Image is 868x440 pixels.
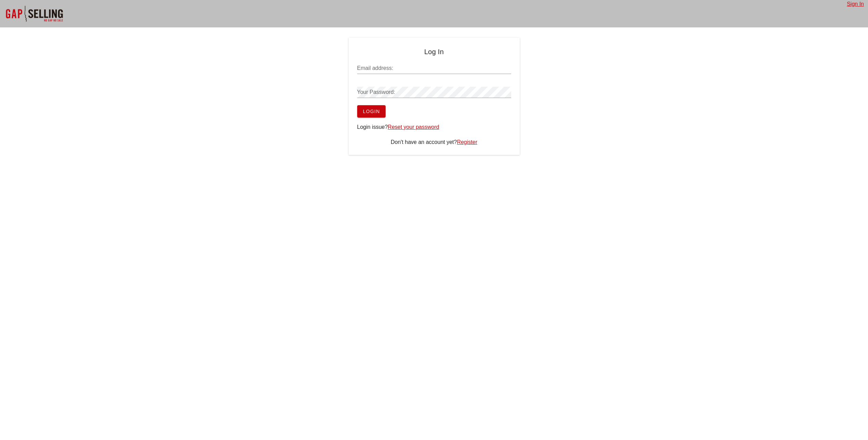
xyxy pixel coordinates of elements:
span: Login [363,109,380,114]
a: Reset your password [388,124,439,130]
a: Sign In [847,1,864,7]
button: Login [357,105,386,118]
div: Login issue? [357,123,511,131]
div: Don't have an account yet? [357,138,511,146]
h4: Log In [357,46,511,57]
a: Register [457,139,477,145]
